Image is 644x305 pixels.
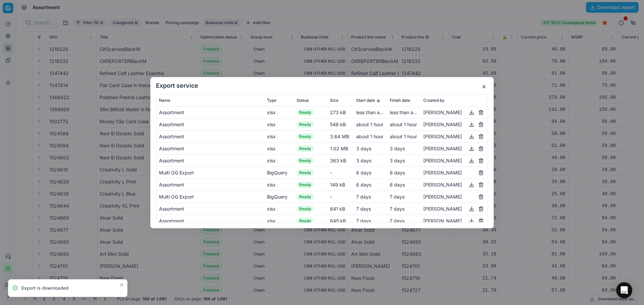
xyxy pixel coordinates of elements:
div: [PERSON_NAME] [423,144,485,152]
div: 641 kB [330,205,351,212]
div: [PERSON_NAME] [423,193,485,201]
span: about 1 hour [390,121,417,127]
div: Assortment [159,205,262,212]
span: Ready [297,145,314,152]
div: Assortment [159,109,262,116]
span: 7 days [356,194,371,199]
span: about 1 hour [356,121,383,127]
div: xlsx [267,121,291,128]
div: Multi OG Export [159,169,262,176]
div: Assortment [159,217,262,224]
span: 7 days [390,194,405,199]
span: 3 days [390,145,405,151]
div: 3.64 MB [330,133,351,140]
span: 7 days [356,206,371,211]
span: Ready [297,121,314,128]
div: 363 kB [330,157,351,164]
span: 6 days [356,181,371,187]
div: [PERSON_NAME] [423,108,485,116]
span: Type [267,97,276,103]
span: Ready [297,194,314,200]
div: Assortment [159,145,262,152]
div: xlsx [267,181,291,188]
div: [PERSON_NAME] [423,217,485,225]
span: Ready [297,206,314,212]
span: Ready [297,218,314,224]
div: Assortment [159,181,262,188]
span: 7 days [356,218,371,223]
div: 273 kB [330,109,351,116]
span: 3 days [356,145,371,151]
div: xlsx [267,217,291,224]
div: 645 kB [330,217,351,224]
div: BigQuery [267,169,291,176]
span: Ready [297,181,314,188]
div: [PERSON_NAME] [423,180,485,188]
span: 7 days [390,218,405,223]
div: Assortment [159,121,262,128]
div: xlsx [267,157,291,164]
span: Name [159,97,170,103]
div: 149 kB [330,181,351,188]
div: Multi OG Export [159,193,262,200]
span: 6 days [390,169,405,175]
div: Assortment [159,133,262,140]
div: xlsx [267,145,291,152]
div: xlsx [267,205,291,212]
div: 548 kB [330,121,351,128]
span: 7 days [390,206,405,211]
span: 3 days [356,157,371,163]
span: Ready [297,169,314,176]
span: Finish date [390,97,410,103]
div: 1.02 MB [330,145,351,152]
span: Ready [297,109,314,116]
span: Created by [423,97,444,103]
span: 6 days [356,169,371,175]
div: xlsx [267,109,291,116]
h2: Export service [156,83,488,89]
span: Status [297,97,309,103]
span: Ready [297,157,314,164]
span: Ready [297,133,314,140]
span: less than a minute [356,109,396,115]
div: [PERSON_NAME] [423,132,485,140]
div: [PERSON_NAME] [423,156,485,164]
button: Sorted by Start date descending [375,97,382,103]
div: Assortment [159,157,262,164]
span: about 1 hour [356,133,383,139]
span: about 1 hour [390,133,417,139]
div: [PERSON_NAME] [423,168,485,176]
div: - [330,169,351,176]
div: [PERSON_NAME] [423,205,485,213]
span: Start date [356,97,375,103]
span: less than a minute [390,109,429,115]
span: Size [330,97,338,103]
div: [PERSON_NAME] [423,120,485,128]
div: BigQuery [267,193,291,200]
div: xlsx [267,133,291,140]
span: 6 days [390,181,405,187]
div: - [330,193,351,200]
span: 3 days [390,157,405,163]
